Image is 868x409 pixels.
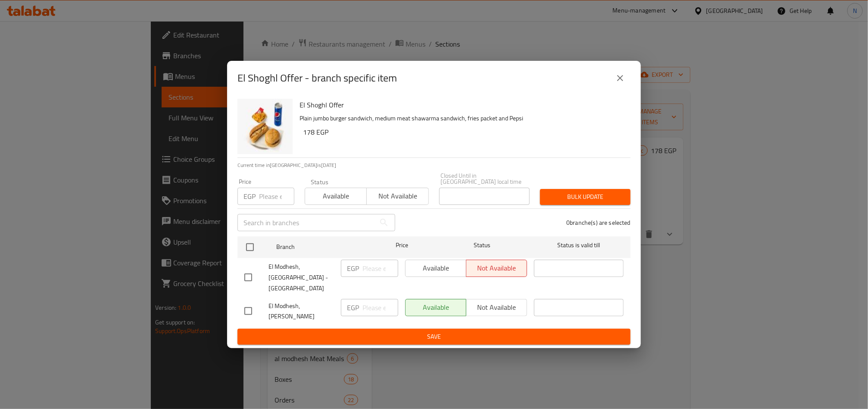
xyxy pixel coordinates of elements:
span: Status is valid till [534,240,624,251]
span: Not available [370,190,425,202]
button: close [610,68,631,88]
button: Available [305,188,367,205]
span: Branch [277,242,366,252]
input: Search in branches [237,214,375,231]
span: Save [244,331,624,342]
p: Plain jumbo burger sandwich, medium meat shawarma sandwich, fries packet and Pepsi [300,113,624,124]
span: Price [373,240,431,251]
h2: El Shoghl Offer - branch specific item [237,71,397,85]
p: Current time in [GEOGRAPHIC_DATA] is [DATE] [237,161,631,169]
h6: 178 EGP [303,126,624,138]
h6: El Shoghl Offer [300,99,624,111]
button: Bulk update [540,189,631,205]
span: Bulk update [547,192,624,202]
input: Please enter price [362,299,398,316]
p: EGP [244,191,256,201]
button: Not available [366,188,428,205]
span: El Modhesh, [GEOGRAPHIC_DATA] - [GEOGRAPHIC_DATA] [269,261,334,294]
p: EGP [347,302,359,313]
button: Save [237,329,631,345]
input: Please enter price [259,188,294,205]
span: Status [437,240,527,251]
input: Please enter price [362,260,398,277]
span: El Modhesh, [PERSON_NAME] [269,301,334,322]
p: 0 branche(s) are selected [566,218,631,227]
img: El Shoghl Offer [237,99,293,154]
span: Available [309,190,363,202]
p: EGP [347,263,359,274]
